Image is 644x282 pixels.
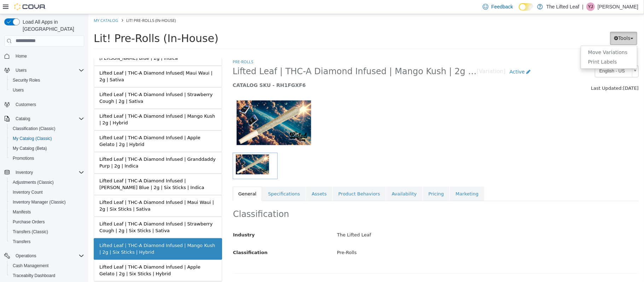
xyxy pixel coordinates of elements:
span: Inventory Count [10,188,84,196]
button: Users [1,65,87,75]
button: Transfers (Classic) [7,227,87,237]
a: Home [13,52,30,60]
span: Customers [16,102,36,107]
a: Inventory Count [10,188,46,196]
button: Traceabilty Dashboard [7,271,87,281]
span: Customers [13,100,84,109]
button: Inventory [13,168,36,177]
span: Promotions [10,154,84,163]
span: Users [13,87,24,93]
span: Catalog [16,116,30,122]
span: Security Roles [10,76,84,84]
a: Cash Management [10,262,51,270]
span: Promotions [13,155,34,161]
span: Catalog [13,114,84,123]
span: Purchase Orders [13,219,45,225]
button: Inventory Manager (Classic) [7,197,87,207]
small: [Variation] [388,55,417,60]
button: Promotions [7,153,87,163]
span: Inventory Manager (Classic) [13,199,66,205]
div: Lifted Leaf | THC-A Diamond Infused | Maui Waui | 2g | Six Sticks | Sativa [11,185,128,199]
span: My Catalog (Beta) [13,146,47,151]
a: My Catalog [5,4,30,9]
span: Transfers (Classic) [13,229,48,235]
span: Cash Management [13,263,48,269]
div: Lifted Leaf | THC-A Diamond Infused | Strawberry Cough | 2g | Six Sticks | Sativa [11,206,128,220]
span: Manifests [13,209,31,215]
span: English - US [507,52,541,63]
span: Users [13,66,84,75]
span: [DATE] [535,71,550,77]
button: Classification (Classic) [7,124,87,134]
a: English - US [506,51,550,63]
a: Move Variations [493,34,549,43]
span: Inventory [16,170,33,175]
div: Lifted Leaf | THC-A Diamond Infused| Maui Waui | 2g | Sativa [11,55,128,69]
h5: CATALOG SKU - RH1FGXF6 [144,68,446,74]
span: Lit! Pre-Rolls (In-House) [5,18,130,30]
div: Lifted Leaf | THC-A Diamond Infused | Apple Gelato | 2g | Hybrid [11,120,128,134]
button: Purchase Orders [7,217,87,227]
button: Security Roles [7,75,87,85]
div: Pre-Rolls [243,233,555,245]
span: Purchase Orders [10,218,84,226]
span: Inventory [13,168,84,177]
span: Inventory Manager (Classic) [10,198,84,206]
span: Transfers (Classic) [10,228,84,236]
input: Dark Mode [519,3,534,11]
span: Operations [13,252,84,260]
p: The Lifted Leaf [546,2,579,11]
span: Manifests [10,208,84,216]
div: Lifted Leaf | THC-A Diamond Infused | Strawberry Cough | 2g | Sativa [11,77,128,91]
button: Tools [522,18,549,31]
a: Manifests [10,208,34,216]
div: Lifted Leaf | THC-A Diamond Infused | Mango Kush | 2g | Six Sticks | Hybrid [11,228,128,242]
a: My Catalog (Beta) [10,144,50,153]
a: Traceabilty Dashboard [10,271,58,280]
a: Availability [298,172,334,187]
div: The Lifted Leaf [243,215,555,227]
a: Customers [13,100,39,109]
a: Promotions [10,154,37,163]
a: Users [10,86,27,94]
span: Industry [145,218,167,223]
span: Load All Apps in [GEOGRAPHIC_DATA] [20,18,84,33]
span: My Catalog (Beta) [10,144,84,153]
span: YJ [588,2,593,11]
span: Users [10,86,84,94]
a: Marketing [361,172,396,187]
span: Feedback [491,3,513,10]
p: | [582,2,584,11]
div: Lifted Leaf | THC-A Diamond Infused | Mango Kush | 2g | Hybrid [11,99,128,112]
button: Adjustments (Classic) [7,177,87,187]
button: Operations [13,252,39,260]
button: Transfers [7,237,87,247]
div: Lifted Leaf | THC-A Diamond Infused | Granddaddy Purp | 2g | Indica [11,142,128,155]
a: Print Labels [493,43,549,53]
span: Lifted Leaf | THC-A Diamond Infused | Mango Kush | 2g | Six Sticks | Hybrid [144,52,389,63]
span: Users [16,67,27,73]
a: Transfers (Classic) [10,228,51,236]
button: Cash Management [7,261,87,271]
span: Classification (Classic) [13,126,56,131]
span: Home [16,53,27,59]
button: Operations [1,251,87,261]
span: Inventory Count [13,189,43,195]
button: Customers [1,99,87,110]
img: 150 [144,86,239,139]
button: Home [1,51,87,61]
span: Traceabilty Dashboard [10,271,84,280]
a: Adjustments (Classic) [10,178,57,187]
span: Transfers [10,237,84,246]
div: Yajaira Jones [586,2,595,11]
button: Users [7,85,87,95]
a: Pre-Rolls [144,45,165,50]
div: Lifted Leaf | THC-A Diamond Infused | Apple Gelato | 2g | Six Sticks | Hybrid [11,249,128,263]
button: Catalog [1,114,87,124]
span: Home [13,52,84,60]
a: Specifications [174,172,217,187]
span: My Catalog (Classic) [13,136,52,141]
button: My Catalog (Beta) [7,143,87,153]
a: Inventory Manager (Classic) [10,198,69,206]
span: Dark Mode [519,11,519,11]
